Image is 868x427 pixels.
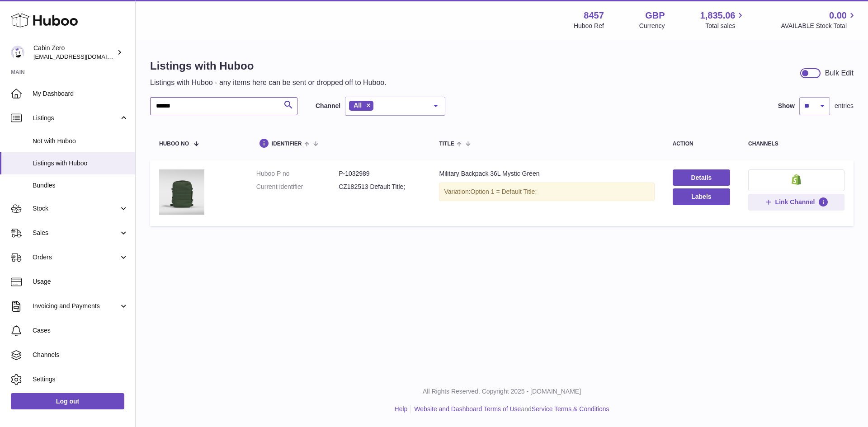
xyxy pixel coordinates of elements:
li: and [411,405,609,413]
div: Currency [639,22,665,30]
span: Orders [33,253,119,262]
span: Invoicing and Payments [33,302,119,310]
div: action [673,141,730,147]
a: 1,835.06 Total sales [700,9,746,30]
span: AVAILABLE Stock Total [781,22,857,30]
span: 0.00 [829,9,847,22]
span: Listings with Huboo [33,159,128,168]
a: Log out [11,393,124,409]
span: Not with Huboo [33,137,128,145]
span: Link Channel [775,198,815,206]
div: Huboo Ref [574,22,604,30]
span: Cases [33,326,128,335]
p: Listings with Huboo - any items here can be sent or dropped off to Huboo. [150,78,387,88]
strong: 8457 [584,9,604,22]
span: Huboo no [159,141,189,147]
div: Variation: [439,183,654,201]
span: identifier [272,141,302,147]
dd: CZ182513 Default Title; [339,183,421,191]
span: My Dashboard [33,89,128,98]
img: internalAdmin-8457@internal.huboo.com [11,46,24,59]
span: Total sales [705,22,745,30]
a: Service Terms & Conditions [532,405,609,413]
a: Help [395,405,408,413]
a: Details [673,169,730,186]
dd: P-1032989 [339,169,421,178]
div: Cabin Zero [33,44,115,61]
label: Show [778,102,795,110]
a: 0.00 AVAILABLE Stock Total [781,9,857,30]
span: Channels [33,351,128,359]
strong: GBP [645,9,665,22]
span: Bundles [33,181,128,190]
span: Option 1 = Default Title; [471,188,537,195]
span: Settings [33,375,128,384]
img: shopify-small.png [792,174,801,185]
span: All [354,102,362,109]
span: Usage [33,277,128,286]
dt: Current identifier [256,183,339,191]
button: Labels [673,188,730,205]
span: Sales [33,229,119,237]
div: channels [748,141,844,147]
span: Stock [33,204,119,213]
span: Listings [33,114,119,122]
div: Bulk Edit [825,68,854,78]
span: 1,835.06 [700,9,736,22]
img: Military Backpack 36L Mystic Green [159,169,204,215]
a: Website and Dashboard Terms of Use [414,405,521,413]
label: Channel [316,102,340,110]
button: Link Channel [748,194,844,210]
h1: Listings with Huboo [150,59,387,73]
dt: Huboo P no [256,169,339,178]
span: title [439,141,454,147]
p: All Rights Reserved. Copyright 2025 - [DOMAIN_NAME] [143,387,861,396]
span: entries [835,102,854,110]
div: Military Backpack 36L Mystic Green [439,169,654,178]
span: [EMAIL_ADDRESS][DOMAIN_NAME] [33,53,133,60]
